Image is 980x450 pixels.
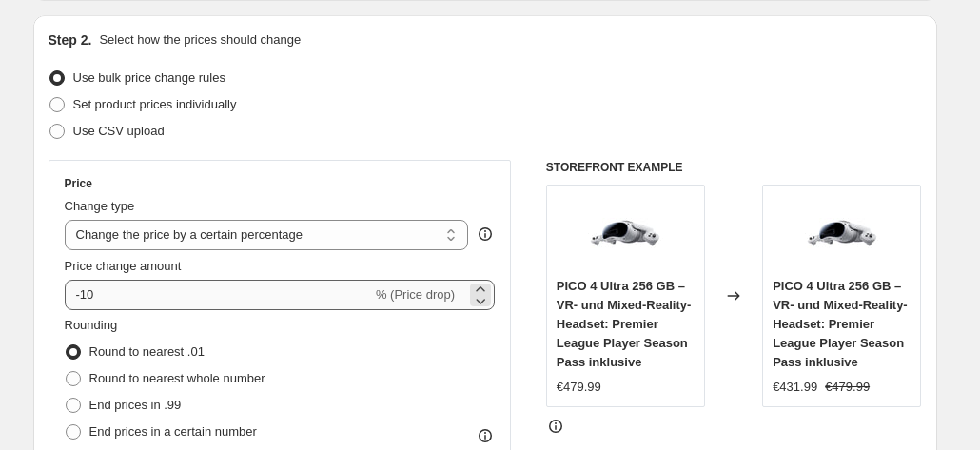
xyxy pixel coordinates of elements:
span: Set product prices individually [73,97,237,111]
span: Round to nearest whole number [89,371,265,385]
div: €431.99 [773,378,817,397]
input: -15 [65,280,372,310]
span: Rounding [65,318,118,332]
h3: Price [65,176,92,191]
span: Round to nearest .01 [89,344,205,359]
span: PICO 4 Ultra 256 GB – VR- und Mixed-Reality-Headset: Premier League Player Season Pass inklusive [773,279,908,369]
div: help [476,225,495,244]
span: PICO 4 Ultra 256 GB – VR- und Mixed-Reality-Headset: Premier League Player Season Pass inklusive [557,279,692,369]
span: Use CSV upload [73,124,165,138]
h2: Step 2. [49,30,92,49]
p: Select how the prices should change [99,30,301,49]
img: 51fx68pv0UL_80x.jpg [587,195,663,271]
span: End prices in a certain number [89,424,257,439]
h6: STOREFRONT EXAMPLE [546,160,922,175]
img: 51fx68pv0UL_80x.jpg [804,195,880,271]
span: Use bulk price change rules [73,70,225,85]
span: Price change amount [65,259,182,273]
strike: €479.99 [825,378,870,397]
div: €479.99 [557,378,601,397]
span: Change type [65,199,135,213]
span: End prices in .99 [89,398,182,412]
span: % (Price drop) [376,287,455,302]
